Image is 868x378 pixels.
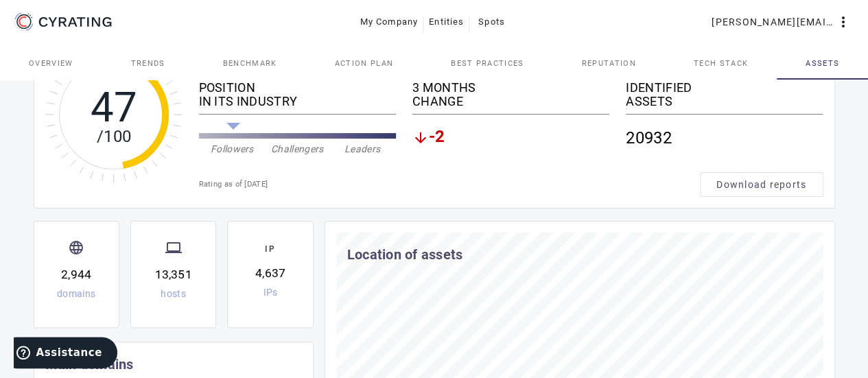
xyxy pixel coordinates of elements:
[131,60,165,67] span: Trends
[199,178,700,191] div: Rating as of [DATE]
[806,60,839,67] span: Assets
[694,60,748,67] span: Tech Stack
[161,289,186,298] div: hosts
[199,81,396,95] div: POSITION
[223,60,277,67] span: Benchmark
[165,239,182,256] mat-icon: computer
[200,142,265,156] div: Followers
[626,120,823,156] div: 20932
[712,11,835,33] span: [PERSON_NAME][EMAIL_ADDRESS][DOMAIN_NAME]
[429,11,464,33] span: Entities
[262,242,279,259] span: IP
[45,353,134,375] mat-card-title: Main domains
[68,239,84,256] mat-icon: language
[360,11,419,33] span: My Company
[154,265,191,283] div: 13,351
[355,10,424,34] button: My Company
[347,244,463,265] mat-card-title: Location of assets
[626,95,823,108] div: ASSETS
[412,130,429,146] mat-icon: arrow_downward
[429,130,445,146] span: -2
[706,10,857,34] button: [PERSON_NAME][EMAIL_ADDRESS][DOMAIN_NAME]
[716,178,806,191] span: Download reports
[61,265,91,283] div: 2,944
[57,289,95,298] div: domains
[265,142,330,156] div: Challengers
[96,127,130,146] tspan: /100
[255,264,285,282] div: 4,637
[14,337,117,371] iframe: Ouvre un widget dans lequel vous pouvez trouver plus d’informations
[199,95,396,108] div: IN ITS INDUSTRY
[330,142,395,156] div: Leaders
[263,287,278,297] div: IPs
[582,60,636,67] span: Reputation
[90,83,137,132] tspan: 47
[478,11,505,33] span: Spots
[412,95,609,108] div: CHANGE
[469,10,513,34] button: Spots
[700,172,823,197] button: Download reports
[29,60,73,67] span: Overview
[451,60,524,67] span: Best practices
[412,81,609,95] div: 3 MONTHS
[39,17,112,27] g: CYRATING
[626,81,823,95] div: IDENTIFIED
[423,10,469,34] button: Entities
[835,14,852,30] mat-icon: more_vert
[334,60,393,67] span: Action Plan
